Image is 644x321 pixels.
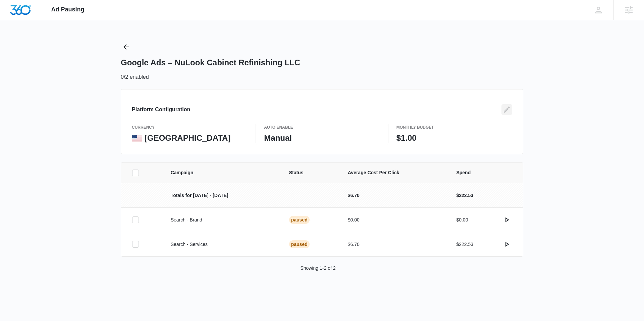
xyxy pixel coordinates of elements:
div: Paused [289,216,310,224]
img: United States [132,135,142,141]
p: 0/2 enabled [121,73,149,81]
button: Back [121,42,131,52]
p: Showing 1-2 of 2 [300,265,335,272]
p: Auto Enable [264,124,380,130]
h1: Google Ads – NuLook Cabinet Refinishing LLC [121,58,300,68]
p: Totals for [DATE] - [DATE] [171,192,273,199]
p: [GEOGRAPHIC_DATA] [145,133,230,143]
span: Campaign [171,169,273,176]
span: Average Cost Per Click [348,169,440,176]
p: Monthly Budget [396,124,512,130]
p: Manual [264,133,380,143]
button: actions.activate [501,239,512,250]
div: Paused [289,240,310,248]
p: $222.53 [456,241,473,248]
span: Status [289,169,332,176]
span: Spend [456,169,512,176]
p: $0.00 [348,216,440,223]
p: Search - Brand [171,216,273,223]
p: $1.00 [396,133,512,143]
h3: Platform Configuration [132,106,190,114]
span: Ad Pausing [51,6,85,13]
p: currency [132,124,248,130]
p: $222.53 [456,192,473,199]
p: $6.70 [348,241,440,248]
p: Search - Services [171,241,273,248]
p: $6.70 [348,192,440,199]
button: actions.activate [501,214,512,225]
p: $0.00 [456,216,468,223]
button: Edit [501,104,512,115]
